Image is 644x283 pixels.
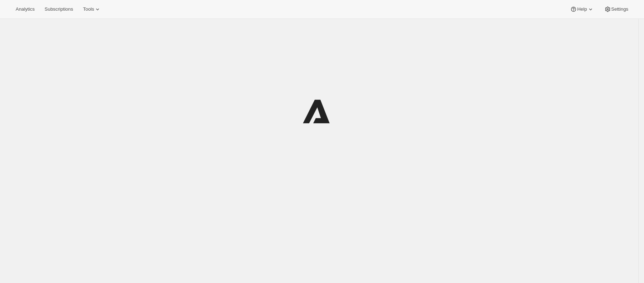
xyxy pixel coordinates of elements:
[600,4,633,14] button: Settings
[566,4,598,14] button: Help
[11,4,39,14] button: Analytics
[44,6,73,12] span: Subscriptions
[611,6,628,12] span: Settings
[83,6,94,12] span: Tools
[16,6,35,12] span: Analytics
[79,4,105,14] button: Tools
[577,6,587,12] span: Help
[40,4,77,14] button: Subscriptions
